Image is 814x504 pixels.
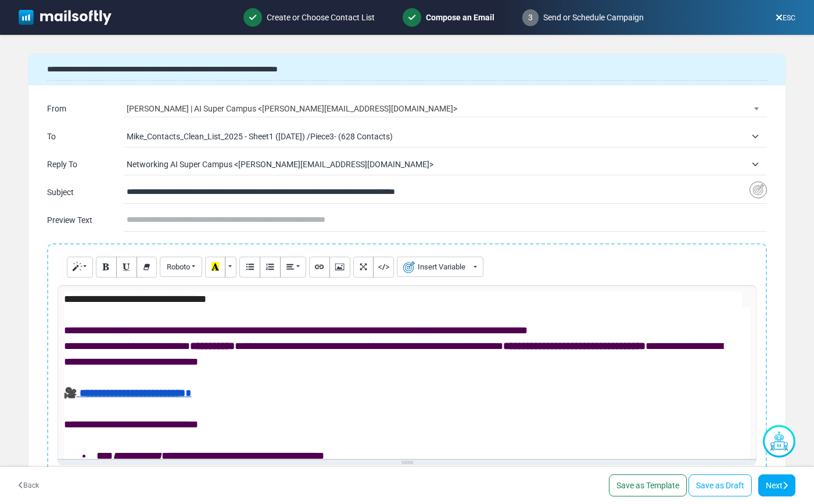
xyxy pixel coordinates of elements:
[19,480,39,491] a: Back
[167,262,190,271] span: Roboto
[47,131,105,143] div: To
[127,129,746,143] span: Mike_Contacts_Clean_List_2025 - Sheet1 (2/4/2025) /Piece3- (628 Contacts)
[47,214,105,226] div: Preview Text
[609,474,687,496] a: Save as Template
[260,257,281,278] button: Ordered list (⌘+⇧+NUM8)
[137,257,157,278] button: Remove Font Style (⌘+\)
[403,261,415,273] img: variable-target.svg
[205,257,226,278] button: Recent Color
[19,10,112,25] img: mailsoftly_white_logo.svg
[96,257,117,278] button: Bold (⌘+B)
[64,387,77,399] img: 🎥
[127,100,763,117] span: Mike Hayes | AI Super Campus <mike@aisupercampus.com>
[160,257,202,277] button: Font Family
[522,9,539,26] span: 3
[127,154,767,175] span: Networking AI Super Campus <mike@etvglobalmedia.com>
[758,474,795,496] a: Next
[67,257,93,278] button: Style
[763,425,795,458] img: AI Assistant
[373,257,394,278] button: Code View
[280,257,306,278] button: Paragraph
[47,186,105,199] div: Subject
[397,257,483,277] button: Insert Variable
[239,257,260,278] button: Unordered list (⌘+⇧+NUM7)
[353,257,374,278] button: Full Screen
[47,103,105,115] div: From
[116,257,137,278] button: Underline (⌘+U)
[309,257,330,278] button: Link (⌘+K)
[689,474,752,496] a: Save as Draft
[750,181,767,199] img: Insert Variable
[225,257,236,278] button: More Color
[58,460,756,465] div: Resize
[776,14,795,22] a: ESC
[127,157,746,171] span: Networking AI Super Campus <mike@etvglobalmedia.com>
[47,159,105,171] div: Reply To
[127,126,767,147] span: Mike_Contacts_Clean_List_2025 - Sheet1 (2/4/2025) /Piece3- (628 Contacts)
[329,257,350,278] button: Picture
